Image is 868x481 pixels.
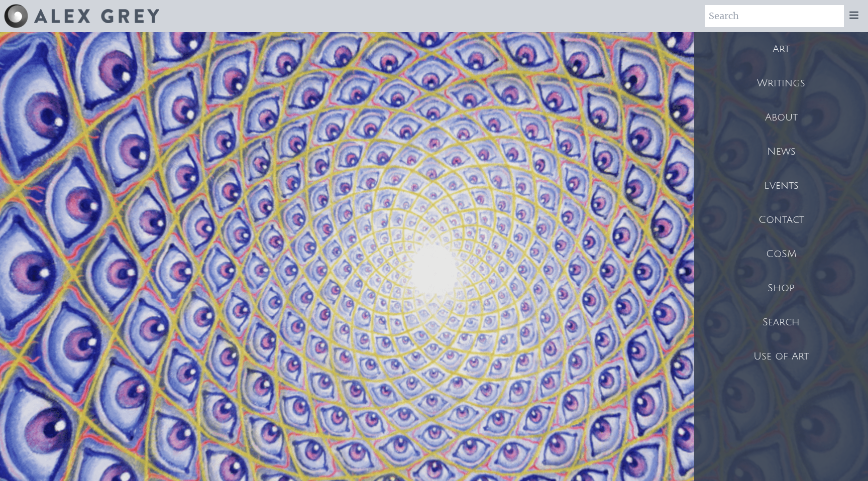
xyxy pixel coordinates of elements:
a: CoSM [694,237,868,271]
a: About [694,100,868,135]
a: Shop [694,271,868,305]
a: Events [694,169,868,203]
input: Search [705,5,844,27]
a: Search [694,305,868,339]
a: News [694,135,868,169]
a: Use of Art [694,339,868,374]
a: Art [694,32,868,66]
a: Contact [694,203,868,237]
a: Writings [694,66,868,100]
